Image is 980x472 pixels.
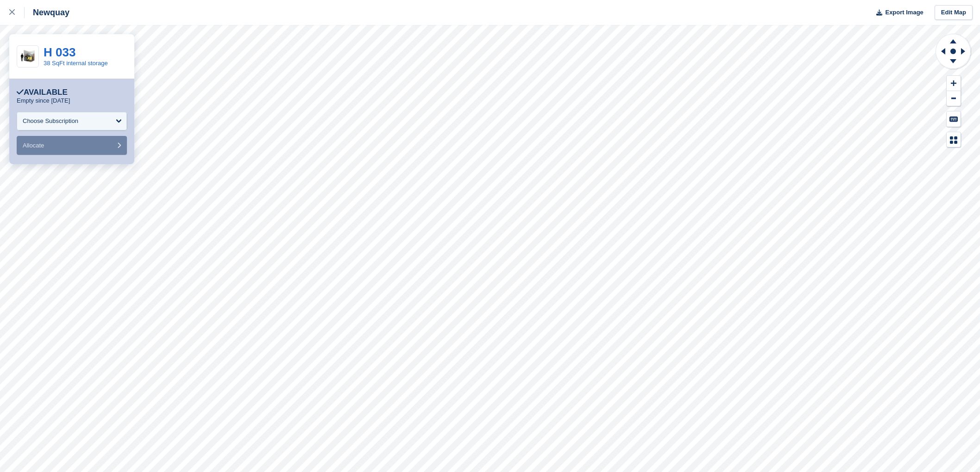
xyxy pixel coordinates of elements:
p: Empty since [DATE] [17,97,70,104]
a: 38 SqFt internal storage [44,60,108,67]
button: Zoom Out [947,91,961,106]
button: Allocate [17,136,127,155]
div: Choose Subscription [23,116,78,126]
div: Newquay [25,7,69,18]
div: Available [17,88,68,97]
button: Export Image [871,5,923,20]
img: 35-sqft-unit%20(1).jpg [17,49,38,65]
button: Zoom In [947,76,961,91]
button: Keyboard Shortcuts [947,111,961,127]
span: Allocate [23,142,44,149]
a: H 033 [44,45,75,59]
span: Export Image [885,8,923,17]
button: Map Legend [947,132,961,147]
a: Edit Map [935,5,973,20]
